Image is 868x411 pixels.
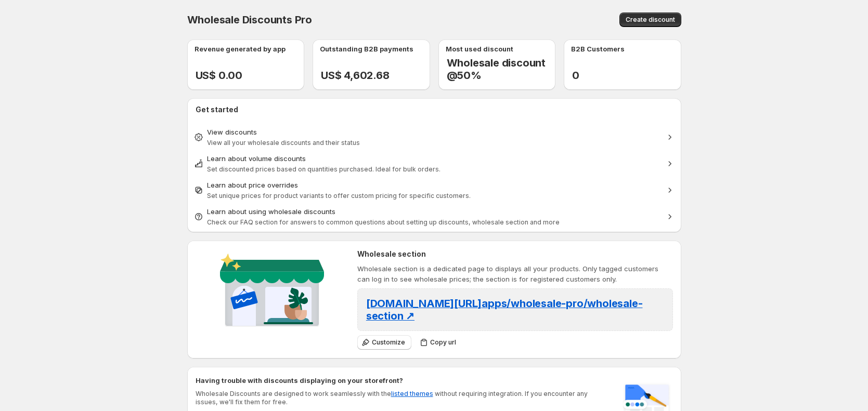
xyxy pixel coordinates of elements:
p: Wholesale section is a dedicated page to displays all your products. Only tagged customers can lo... [357,263,673,284]
div: Learn about price overrides [207,180,662,190]
a: [DOMAIN_NAME][URL]apps/wholesale-pro/wholesale-section ↗ [366,300,643,321]
h2: Get started [196,104,673,115]
p: Outstanding B2B payments [320,44,413,54]
p: Revenue generated by app [195,44,286,54]
h2: Having trouble with discounts displaying on your storefront? [196,375,611,386]
p: B2B Customers [571,44,625,54]
span: Set unique prices for product variants to offer custom pricing for specific customers. [207,192,471,200]
div: View discounts [207,127,662,137]
span: Copy url [430,338,456,347]
button: Customize [357,335,411,350]
img: Wholesale section [216,249,328,335]
div: Learn about using wholesale discounts [207,206,662,217]
p: Most used discount [446,44,513,54]
span: [DOMAIN_NAME][URL] apps/wholesale-pro/wholesale-section ↗ [366,297,643,322]
span: View all your wholesale discounts and their status [207,139,360,147]
div: Learn about volume discounts [207,153,662,164]
span: Wholesale Discounts Pro [187,14,312,26]
span: Customize [372,338,405,347]
h2: US$ 0.00 [196,69,305,82]
a: listed themes [391,390,433,397]
h2: 0 [572,69,681,82]
button: Copy url [416,335,462,350]
p: Wholesale Discounts are designed to work seamlessly with the without requiring integration. If yo... [196,390,611,406]
h2: Wholesale discount @50% [447,57,556,82]
h2: Wholesale section [357,249,673,259]
span: Check our FAQ section for answers to common questions about setting up discounts, wholesale secti... [207,218,560,226]
button: Create discount [619,12,681,27]
h2: US$ 4,602.68 [321,69,430,82]
span: Set discounted prices based on quantities purchased. Ideal for bulk orders. [207,165,441,173]
span: Create discount [626,16,675,24]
